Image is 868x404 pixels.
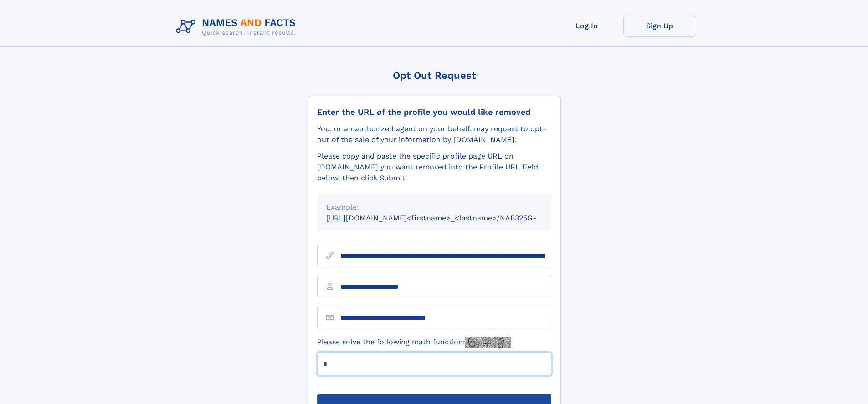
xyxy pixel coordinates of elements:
[317,107,551,117] div: Enter the URL of the profile you would like removed
[326,214,569,222] small: [URL][DOMAIN_NAME]<firstname>_<lastname>/NAF325G-xxxxxxxx
[550,15,623,37] a: Log In
[326,202,542,213] div: Example:
[623,15,696,37] a: Sign Up
[317,123,551,145] div: You, or an authorized agent on your behalf, may request to opt-out of the sale of your informatio...
[308,70,561,81] div: Opt Out Request
[172,15,303,39] img: Logo Names and Facts
[317,151,551,184] div: Please copy and paste the specific profile page URL on [DOMAIN_NAME] you want removed into the Pr...
[317,337,511,348] label: Please solve the following math function:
